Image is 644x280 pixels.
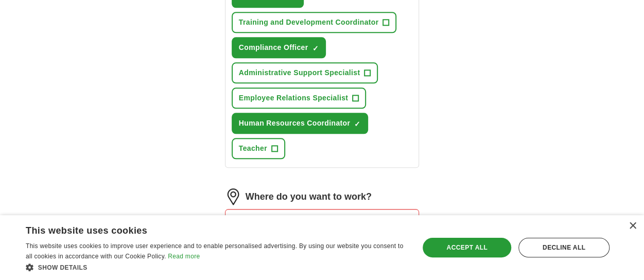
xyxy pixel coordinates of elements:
div: This website uses cookies [26,221,382,237]
button: Administrative Support Specialist [232,62,378,83]
span: Training and Development Coordinator [239,17,379,28]
a: Read more, opens a new window [168,253,200,260]
span: Administrative Support Specialist [239,67,360,78]
label: Where do you want to work? [246,190,372,204]
span: Teacher [239,143,267,154]
button: Training and Development Coordinator [232,12,397,33]
span: ✓ [312,44,318,52]
span: This website uses cookies to improve user experience and to enable personalised advertising. By u... [26,242,403,260]
span: ✓ [354,120,360,128]
button: Teacher [232,138,285,159]
button: Human Resources Coordinator✓ [232,113,368,134]
button: Compliance Officer✓ [232,37,326,58]
div: Close [629,222,636,230]
div: Accept all [423,238,511,257]
button: Employee Relations Specialist [232,87,366,109]
span: Employee Relations Specialist [239,93,348,103]
img: location.png [225,188,241,205]
div: Decline all [518,238,610,257]
span: Human Resources Coordinator [239,118,350,129]
div: Show details [26,262,408,272]
span: Compliance Officer [239,42,308,53]
span: Show details [38,264,88,271]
